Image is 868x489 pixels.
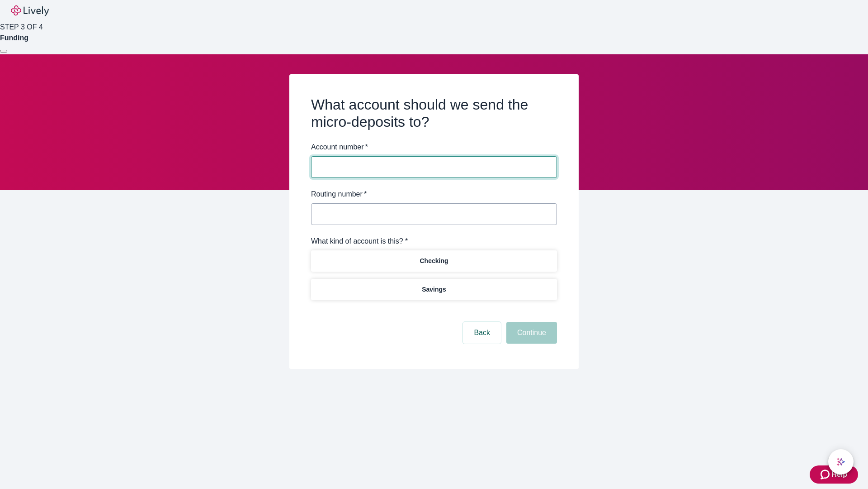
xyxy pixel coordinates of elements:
[422,285,446,294] p: Savings
[311,189,367,200] label: Routing number
[810,465,858,484] button: Zendesk support iconHelp
[11,5,49,16] img: Lively
[311,236,408,247] label: What kind of account is this? *
[463,322,501,344] button: Back
[828,449,854,475] button: chat
[311,142,368,153] label: Account number
[311,250,557,272] button: Checking
[311,96,557,131] h2: What account should we send the micro-deposits to?
[821,469,831,480] svg: Zendesk support icon
[831,469,847,480] span: Help
[311,279,557,300] button: Savings
[836,457,845,466] svg: Lively AI Assistant
[420,256,448,266] p: Checking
